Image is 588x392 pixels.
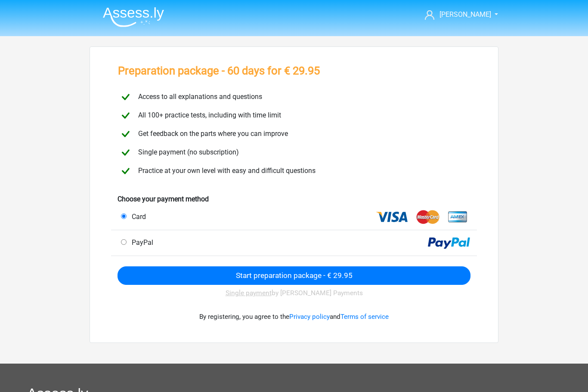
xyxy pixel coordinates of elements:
[118,145,133,160] img: checkmark
[118,64,320,77] h3: Preparation package - 60 days for € 29.95
[103,7,164,27] img: Assessly
[128,213,146,221] span: Card
[118,108,133,123] img: checkmark
[439,10,491,19] span: [PERSON_NAME]
[118,266,470,285] input: Start preparation package - € 29.95
[118,90,133,105] img: checkmark
[226,289,272,297] u: Single payment
[118,285,470,302] div: by [PERSON_NAME] Payments
[135,148,239,156] span: Single payment (no subscription)
[340,313,389,321] a: Terms of service
[118,302,470,332] div: By registering, you agree to the and
[421,9,492,20] a: [PERSON_NAME]
[135,167,316,175] span: Practice at your own level with easy and difficult questions
[135,130,288,138] span: Get feedback on the parts where you can improve
[128,238,153,247] span: PayPal
[289,313,330,321] a: Privacy policy
[118,164,133,179] img: checkmark
[118,195,209,203] b: Choose your payment method
[135,111,281,119] span: All 100+ practice tests, including with time limit
[118,127,133,142] img: checkmark
[135,93,262,101] span: Access to all explanations and questions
